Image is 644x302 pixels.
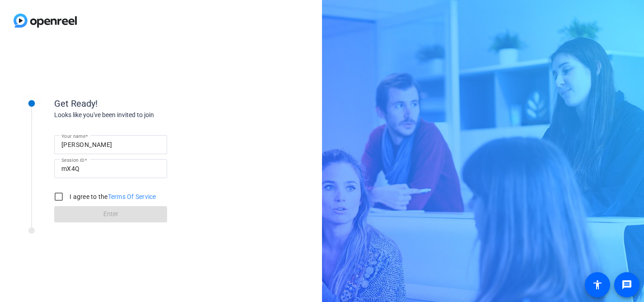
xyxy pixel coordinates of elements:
div: Looks like you've been invited to join [54,110,235,120]
label: I agree to the [68,192,156,201]
a: Terms Of Service [108,193,156,200]
div: Get Ready! [54,97,235,110]
mat-label: Session ID [61,157,84,163]
mat-label: Your name [61,133,85,139]
mat-icon: accessibility [592,279,603,290]
mat-icon: message [621,279,632,290]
